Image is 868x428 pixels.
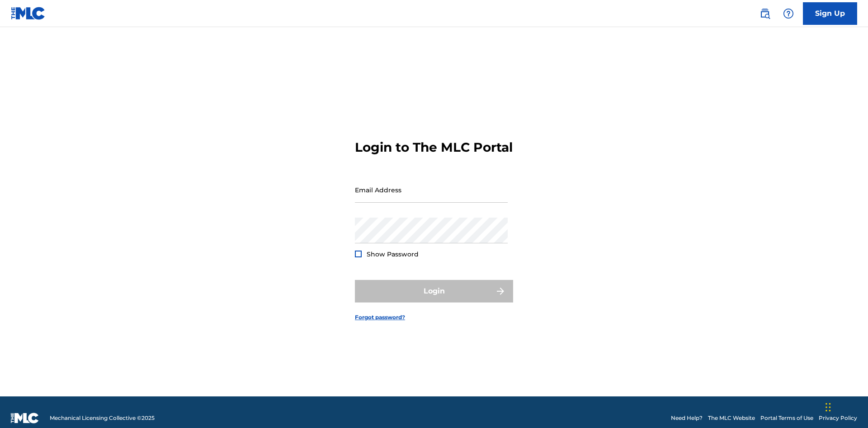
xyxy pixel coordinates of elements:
[367,250,419,258] span: Show Password
[11,413,39,423] img: logo
[355,140,513,155] h3: Login to The MLC Portal
[759,8,770,19] img: search
[756,5,774,23] a: Public Search
[355,313,405,321] a: Forgot password?
[803,2,857,25] a: Sign Up
[50,414,155,422] span: Mechanical Licensing Collective © 2025
[783,8,794,19] img: help
[760,414,813,422] a: Portal Terms of Use
[671,414,703,422] a: Need Help?
[826,394,831,421] div: Drag
[708,414,755,422] a: The MLC Website
[779,5,797,23] div: Help
[819,414,857,422] a: Privacy Policy
[823,385,868,428] iframe: Chat Widget
[11,7,46,20] img: MLC Logo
